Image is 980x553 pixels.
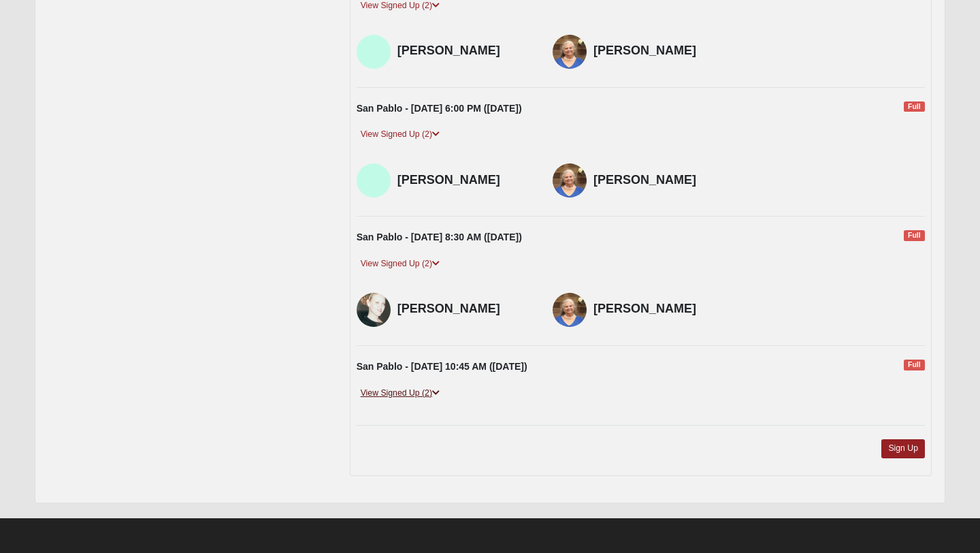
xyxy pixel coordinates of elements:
strong: San Pablo - [DATE] 10:45 AM ([DATE]) [357,361,527,372]
strong: San Pablo - [DATE] 8:30 AM ([DATE]) [357,232,522,242]
h4: [PERSON_NAME] [593,173,728,188]
h4: [PERSON_NAME] [397,173,532,188]
a: View Signed Up (2) [357,386,444,400]
img: Keith Gibbons [357,35,391,69]
span: Full [904,360,925,370]
a: View Signed Up (2) [357,127,444,142]
img: Flo Reed-Watkins [553,293,587,327]
img: Flo Reed-Watkins [553,163,587,197]
h4: [PERSON_NAME] [593,44,728,59]
h4: [PERSON_NAME] [593,302,728,317]
a: View Signed Up (2) [357,257,444,271]
span: Full [904,230,925,241]
h4: [PERSON_NAME] [397,302,532,317]
img: Flo Reed-Watkins [553,35,587,69]
strong: San Pablo - [DATE] 6:00 PM ([DATE]) [357,103,522,114]
img: Keith Gibbons [357,163,391,197]
span: Full [904,101,925,112]
img: Angela Spickelmier [357,293,391,327]
a: Sign Up [881,439,925,458]
h4: [PERSON_NAME] [397,44,532,59]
